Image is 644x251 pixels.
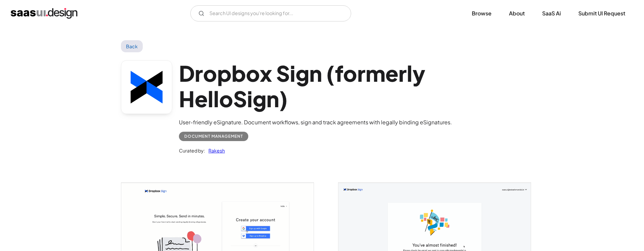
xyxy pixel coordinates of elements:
h1: Dropbox Sign (formerly HelloSign) [179,60,523,112]
div: Document Management [184,132,243,140]
div: User-friendly eSignature. Document workflows, sign and track agreements with legally binding eSig... [179,118,523,126]
input: Search UI designs you're looking for... [190,5,351,21]
form: Email Form [190,5,351,21]
div: Curated by: [179,146,205,154]
a: Back [121,40,143,52]
a: SaaS Ai [534,6,569,21]
a: Submit UI Request [570,6,633,21]
a: Rakesh [205,146,225,154]
a: Browse [464,6,500,21]
a: About [501,6,533,21]
a: home [11,8,77,19]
